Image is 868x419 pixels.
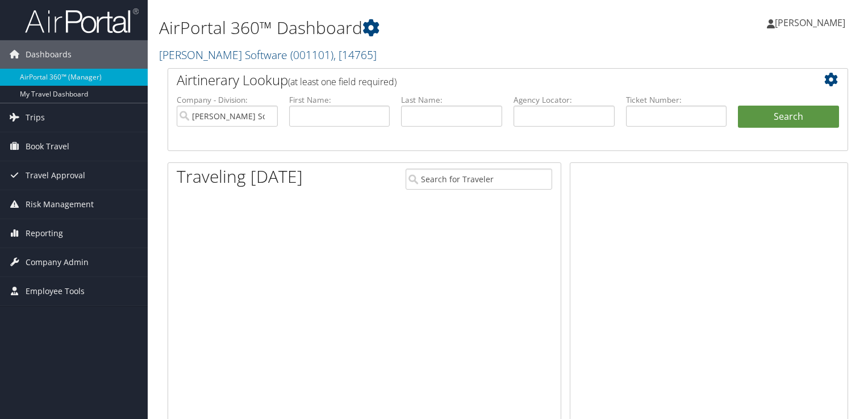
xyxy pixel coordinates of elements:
span: Risk Management [26,190,94,219]
span: Reporting [26,219,63,248]
span: [PERSON_NAME] [775,16,845,29]
span: Trips [26,103,45,132]
span: ( 001101 ) [290,47,333,62]
h1: Traveling [DATE] [177,165,303,188]
label: First Name: [289,94,390,106]
label: Company - Division: [177,94,278,106]
span: Travel Approval [26,161,85,190]
label: Last Name: [401,94,502,106]
span: Company Admin [26,248,89,276]
span: Dashboards [26,40,72,69]
a: [PERSON_NAME] [767,6,857,40]
button: Search [738,106,839,128]
h2: Airtinerary Lookup [177,70,782,90]
label: Agency Locator: [514,94,615,106]
input: Search for Traveler [406,169,552,190]
span: , [ 14765 ] [333,47,377,62]
img: airportal-logo.png [25,7,139,34]
span: (at least one field required) [288,76,397,88]
label: Ticket Number: [626,94,727,106]
span: Book Travel [26,132,69,161]
h1: AirPortal 360™ Dashboard [159,16,624,40]
span: Employee Tools [26,277,85,305]
a: [PERSON_NAME] Software [159,47,377,62]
